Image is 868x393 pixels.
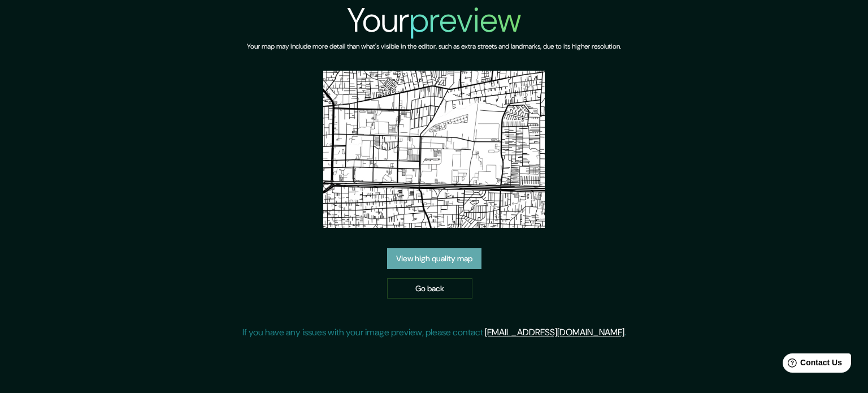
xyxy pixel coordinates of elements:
img: created-map-preview [323,71,545,228]
a: View high quality map [387,248,481,269]
a: [EMAIL_ADDRESS][DOMAIN_NAME] [485,326,624,338]
h6: Your map may include more detail than what's visible in the editor, such as extra streets and lan... [247,41,621,53]
a: Go back [387,278,472,299]
iframe: Help widget launcher [767,349,856,381]
p: If you have any issues with your image preview, please contact . [242,326,626,339]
